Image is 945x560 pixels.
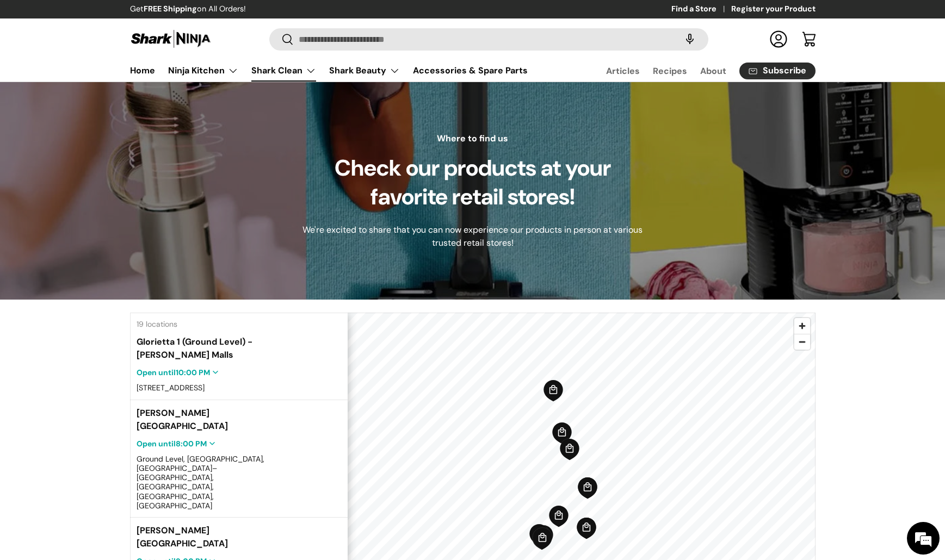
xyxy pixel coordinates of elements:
button: Zoom out [794,334,810,350]
div: [PERSON_NAME] [GEOGRAPHIC_DATA] [137,524,286,550]
a: Recipes [653,60,687,82]
button: Zoom in [794,318,810,334]
span: [STREET_ADDRESS] [137,383,205,393]
strong: FREE Shipping [144,4,197,14]
div: Map marker [532,527,553,550]
speech-search-button: Search by voice [672,27,707,51]
div: Map marker [543,379,564,402]
summary: Ninja Kitchen [162,60,245,82]
a: Home [130,60,155,81]
nav: Primary [130,60,528,82]
summary: Shark Beauty [323,60,406,82]
p: We're excited to share that you can now experience our products in person at various trusted reta... [301,223,644,250]
div: 19 locations [130,313,348,329]
div: Map marker [533,525,554,547]
div: Map marker [529,524,549,546]
div: Map marker [577,477,598,500]
div: Map marker [552,422,572,445]
div: Glorietta 1 (Ground Level) - [PERSON_NAME] Malls [137,335,286,362]
a: About [700,60,726,82]
a: Find a Store [671,3,731,15]
nav: Secondary [580,60,816,82]
p: Where to find us [301,132,644,145]
p: Get on All Orders! [130,3,246,15]
time: 10:00 PM [176,368,210,377]
a: Register your Product [731,3,816,15]
a: Articles [606,60,640,82]
div: Map marker [559,438,580,461]
div: Minimize live chat window [178,5,205,32]
span: Subscribe [763,66,806,75]
textarea: Type your message and hit 'Enter' [5,297,207,335]
div: Map marker [576,517,597,540]
span: Ground Level, [GEOGRAPHIC_DATA], [GEOGRAPHIC_DATA]–[GEOGRAPHIC_DATA], [GEOGRAPHIC_DATA], [GEOGRAP... [137,454,264,511]
span: Open until [137,368,210,377]
img: Shark Ninja Philippines [130,28,212,49]
h1: Check our products at your favorite retail stores! [301,154,644,213]
span: Open until [137,439,207,449]
div: Map marker [532,528,552,551]
span: We're online! [63,137,150,247]
div: [PERSON_NAME] [GEOGRAPHIC_DATA] [137,407,286,433]
summary: Shark Clean [245,60,323,82]
a: Accessories & Spare Parts [413,60,528,81]
div: Map marker [548,505,569,528]
div: Chat with us now [57,61,183,75]
time: 8:00 PM [176,439,207,449]
a: Subscribe [739,63,816,79]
